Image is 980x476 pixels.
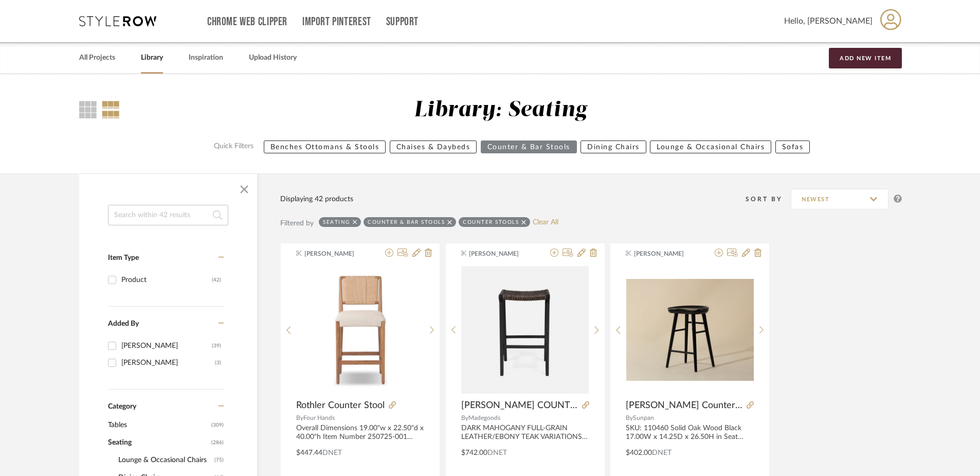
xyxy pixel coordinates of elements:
button: Close [234,179,255,200]
img: PERCY COUNTER STOOL Dark Mahogany full-grain leather/ebony oak [461,266,589,394]
a: Library [141,51,163,65]
div: (39) [212,338,221,354]
div: Counter Stools [463,219,519,225]
a: Inspiration [189,51,223,65]
span: $447.44 [296,449,322,456]
span: (286) [211,434,224,451]
button: Counter & Bar Stools [481,140,577,153]
div: DARK MAHOGANY FULL-GRAIN LEATHER/EBONY TEAK VARIATIONS TO BE EXPECTED 18"W X 16"D X 24"H Retail 1060 [461,424,589,442]
span: By [461,415,468,421]
div: [PERSON_NAME] [121,355,215,371]
img: Dominic Counter Stool Black [626,279,754,381]
span: Sunpan [633,415,654,421]
span: By [296,415,303,421]
span: [PERSON_NAME] [634,249,699,258]
span: Item Type [108,254,139,261]
span: Seating [108,434,209,451]
img: Rothler Counter Stool [297,266,424,394]
div: (42) [212,272,221,288]
div: (3) [215,355,221,371]
a: Clear All [533,218,558,227]
span: Added By [108,320,139,327]
div: Sort By [746,194,791,204]
label: Quick Filters [208,140,260,153]
div: Counter & Bar Stools [368,219,445,225]
a: Upload History [249,51,297,65]
span: Four Hands [303,415,335,421]
span: [PERSON_NAME] COUNTER STOOL Dark Mahogany full-grain leather/ebony oak [461,400,578,411]
div: Displaying 42 products [280,193,353,205]
span: Rothler Counter Stool [296,400,385,411]
span: Lounge & Occasional Chairs [118,451,212,469]
div: [PERSON_NAME] [121,338,212,354]
div: Product [121,272,212,288]
span: Category [108,402,136,411]
button: Sofas [775,140,810,153]
span: $402.00 [626,449,652,456]
span: $742.00 [461,449,487,456]
div: Seating [323,219,350,225]
input: Search within 42 results [108,205,228,225]
span: (75) [214,452,224,468]
div: SKU: 110460 Solid Oak Wood Black 17.00W x 14.25D x 26.50H in Seat Height 25.75 in Seat Width 17.0... [626,424,754,442]
div: Filtered by [280,218,314,229]
div: Library: Seating [414,97,587,124]
button: Lounge & Occasional Chairs [650,140,771,153]
span: Madegoods [468,415,500,421]
span: Hello, [PERSON_NAME] [784,15,873,27]
span: Tables [108,416,209,434]
button: Chaises & Daybeds [390,140,477,153]
a: All Projects [79,51,115,65]
button: Add New Item [829,48,902,68]
span: By [626,415,633,421]
span: (309) [211,417,224,433]
a: Support [386,17,419,26]
span: [PERSON_NAME] [469,249,534,258]
span: DNET [652,449,672,456]
a: Import Pinterest [302,17,371,26]
button: Dining Chairs [580,140,646,153]
div: Overall Dimensions 19.00"w x 22.50"d x 40.00"h Item Number 250725-001 Colors [PERSON_NAME] Wheat,... [296,424,424,442]
span: [PERSON_NAME] Counter Stool Black [626,400,742,411]
button: Benches Ottomans & Stools [264,140,386,153]
a: Chrome Web Clipper [207,17,287,26]
span: DNET [322,449,342,456]
span: DNET [487,449,507,456]
span: [PERSON_NAME] [304,249,369,258]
